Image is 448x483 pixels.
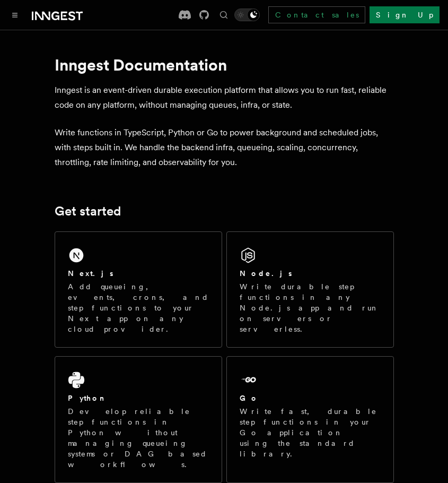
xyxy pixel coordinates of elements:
[240,393,259,403] h2: Go
[240,406,381,459] p: Write fast, durable step functions in your Go application using the standard library.
[240,281,381,334] p: Write durable step functions in any Node.js app and run on servers or serverless.
[68,268,113,279] h2: Next.js
[217,8,230,21] button: Find something...
[370,6,440,23] a: Sign Up
[55,55,394,74] h1: Inngest Documentation
[55,83,394,113] p: Inngest is an event-driven durable execution platform that allows you to run fast, reliable code ...
[8,8,21,21] button: Toggle navigation
[226,231,394,348] a: Node.jsWrite durable step functions in any Node.js app and run on servers or serverless.
[55,356,222,483] a: PythonDevelop reliable step functions in Python without managing queueing systems or DAG based wo...
[55,204,121,219] a: Get started
[234,8,260,21] button: Toggle dark mode
[68,393,107,403] h2: Python
[268,6,365,23] a: Contact sales
[68,281,209,334] p: Add queueing, events, crons, and step functions to your Next app on any cloud provider.
[55,231,222,348] a: Next.jsAdd queueing, events, crons, and step functions to your Next app on any cloud provider.
[55,125,394,170] p: Write functions in TypeScript, Python or Go to power background and scheduled jobs, with steps bu...
[226,356,394,483] a: GoWrite fast, durable step functions in your Go application using the standard library.
[240,268,292,279] h2: Node.js
[68,406,209,470] p: Develop reliable step functions in Python without managing queueing systems or DAG based workflows.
